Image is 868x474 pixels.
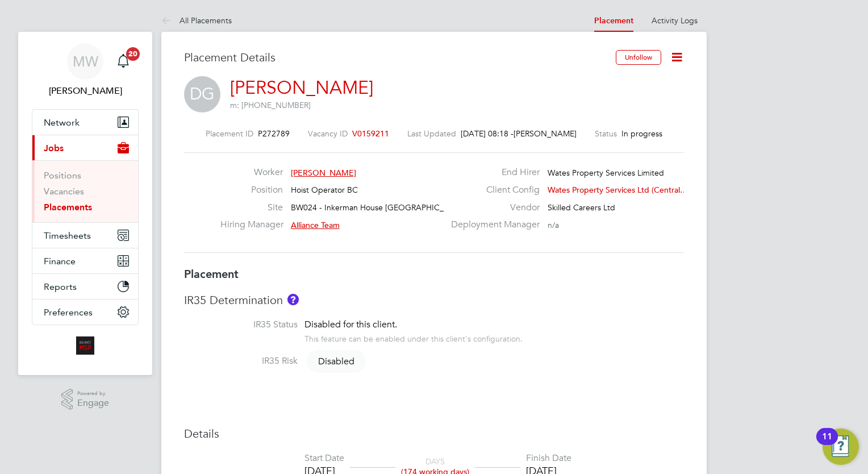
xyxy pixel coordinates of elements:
button: Timesheets [32,223,138,248]
span: Powered by [77,389,109,398]
span: Jobs [44,143,64,153]
a: Go to home page [32,336,139,355]
span: Skilled Careers Ltd [548,202,615,213]
button: Finance [32,248,138,273]
label: End Hirer [444,167,540,178]
span: [PERSON_NAME] [291,168,356,178]
button: Unfollow [616,50,661,65]
span: Disabled for this client. [304,319,397,330]
span: Reports [44,281,77,292]
label: IR35 Status [184,319,298,331]
h3: Details [184,426,684,441]
label: Position [220,184,283,196]
label: Site [220,202,283,214]
button: Network [32,110,138,135]
span: P272789 [258,128,290,139]
span: V0159211 [352,128,389,139]
img: alliancemsp-logo-retina.png [76,336,94,355]
label: Vendor [444,202,540,214]
b: Placement [184,267,239,281]
span: Finance [44,256,76,267]
label: Vacancy ID [308,128,348,139]
span: Megan Westlotorn [32,84,139,98]
a: Powered byEngage [61,389,110,410]
span: Wates Property Services Ltd (Central… [548,185,688,195]
h3: IR35 Determination [184,293,684,307]
button: Preferences [32,300,138,325]
label: Client Config [444,184,540,196]
a: 20 [112,43,135,80]
button: Jobs [32,135,138,160]
h3: Placement Details [184,50,607,65]
span: Wates Property Services Limited [548,168,664,178]
a: Vacancies [44,186,84,197]
label: Worker [220,167,283,178]
span: Engage [77,398,109,408]
label: Placement ID [206,128,253,139]
div: 11 [822,436,832,451]
div: Start Date [304,452,344,464]
a: Positions [44,170,81,181]
nav: Main navigation [18,32,152,375]
label: Status [595,128,617,139]
label: Deployment Manager [444,219,540,231]
a: [PERSON_NAME] [230,77,373,99]
button: About IR35 [287,294,299,305]
a: All Placements [161,15,232,26]
span: m: [PHONE_NUMBER] [230,100,311,110]
div: Finish Date [526,452,571,464]
span: [DATE] 08:18 - [461,128,514,139]
label: IR35 Risk [184,355,298,367]
span: BW024 - Inkerman House [GEOGRAPHIC_DATA] (1… [291,202,484,213]
label: Hiring Manager [220,219,283,231]
span: Network [44,117,80,128]
a: MW[PERSON_NAME] [32,43,139,98]
span: Preferences [44,307,93,318]
span: DG [184,76,220,113]
div: Jobs [32,160,138,222]
a: Placements [44,202,92,213]
span: MW [73,54,98,69]
button: Reports [32,274,138,299]
span: In progress [621,128,662,139]
span: n/a [548,220,559,230]
span: Alliance Team [291,220,340,230]
label: Last Updated [407,128,456,139]
a: Placement [594,16,633,26]
span: Disabled [307,350,366,373]
button: Open Resource Center, 11 new notifications [823,429,859,465]
a: Activity Logs [652,15,698,26]
div: This feature can be enabled under this client's configuration. [304,331,523,344]
span: Hoist Operator BC [291,185,358,195]
span: [PERSON_NAME] [514,128,577,139]
span: 20 [126,47,140,61]
span: Timesheets [44,230,91,241]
